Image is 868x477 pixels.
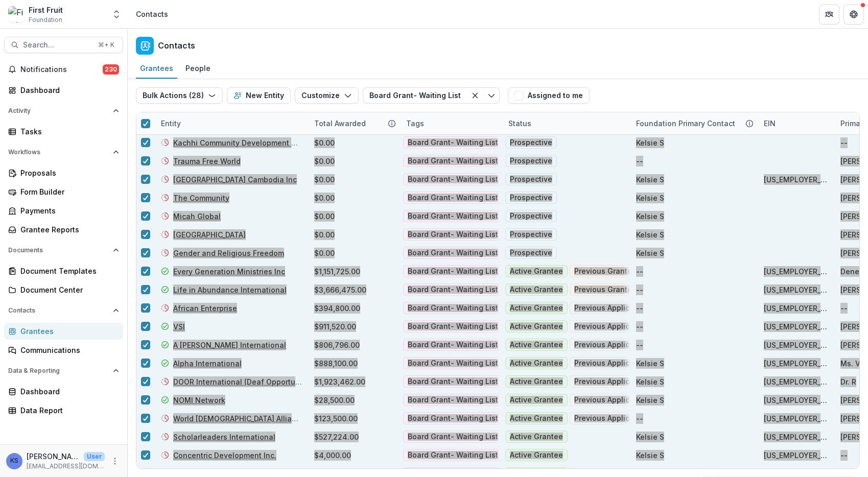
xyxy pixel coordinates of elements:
[758,112,834,134] div: EIN
[109,4,124,25] button: Open entity switcher
[636,376,664,387] div: Kelsie S
[502,112,630,134] div: Status
[510,359,563,368] span: Active Grantee
[510,414,563,423] span: Active Grantee
[173,229,246,240] a: [GEOGRAPHIC_DATA]
[20,224,115,235] div: Grantee Reports
[173,193,229,203] a: The Community
[4,383,123,400] a: Dashboard
[574,359,641,368] span: Previous Applicant
[630,112,758,134] div: Foundation Primary Contact
[636,156,643,166] div: --
[636,358,664,369] div: Kelsie S
[10,458,18,464] div: Kelsie Salarda
[510,285,563,294] span: Active Grantee
[4,242,123,258] button: Open Documents
[510,322,563,331] span: Active Grantee
[314,193,335,203] div: $0.00
[574,341,641,349] span: Previous Applicant
[636,432,664,442] div: Kelsie S
[4,263,123,279] a: Document Templates
[510,304,563,313] span: Active Grantee
[173,156,241,166] a: Trauma Free World
[483,87,500,104] button: Toggle menu
[764,340,828,350] div: [US_EMPLOYER_IDENTIFICATION_NUMBER]
[314,156,335,166] div: $0.00
[400,118,430,129] div: Tags
[510,267,563,276] span: Active Grantee
[20,65,103,74] span: Notifications
[20,266,115,276] div: Document Templates
[29,5,63,15] div: First Fruit
[510,451,563,460] span: Active Grantee
[764,395,828,406] div: [US_EMPLOYER_IDENTIFICATION_NUMBER]
[636,450,664,461] div: Kelsie S
[314,229,335,240] div: $0.00
[4,123,123,140] a: Tasks
[173,413,302,424] a: World [DEMOGRAPHIC_DATA] Alliance
[764,450,828,461] div: [US_EMPLOYER_IDENTIFICATION_NUMBER]
[4,281,123,298] a: Document Center
[308,112,400,134] div: Total Awarded
[408,414,498,423] span: Board Grant- Waiting List
[467,87,483,104] button: Clear filter
[314,137,335,148] div: $0.00
[23,41,92,50] span: Search...
[314,376,365,387] div: $1,923,462.00
[764,303,828,314] div: [US_EMPLOYER_IDENTIFICATION_NUMBER]
[636,284,643,295] div: --
[408,396,498,404] span: Board Grant- Waiting List
[636,340,643,350] div: --
[840,303,848,314] div: --
[636,266,643,277] div: --
[510,230,552,239] span: Prospective
[314,321,356,332] div: $911,520.00
[8,6,25,22] img: First Fruit
[314,211,335,222] div: $0.00
[181,59,215,79] a: People
[408,341,498,349] span: Board Grant- Waiting List
[758,118,782,129] div: EIN
[173,211,221,222] a: Micah Global
[4,61,123,78] button: Notifications230
[636,211,664,222] div: Kelsie S
[408,138,498,147] span: Board Grant- Waiting List
[314,266,360,277] div: $1,151,725.00
[510,212,552,221] span: Prospective
[4,144,123,160] button: Open Workflows
[173,137,302,148] a: Kachhi Community Development Association
[408,451,498,460] span: Board Grant- Waiting List
[20,386,115,397] div: Dashboard
[84,452,105,461] p: User
[510,341,563,349] span: Active Grantee
[20,126,115,137] div: Tasks
[314,413,358,424] div: $123,500.00
[510,157,552,165] span: Prospective
[574,396,641,404] span: Previous Applicant
[510,396,563,404] span: Active Grantee
[636,395,664,406] div: Kelsie S
[173,174,297,185] a: [GEOGRAPHIC_DATA] Cambodia Inc
[4,402,123,419] a: Data Report
[173,340,286,350] a: A [PERSON_NAME] International
[508,87,590,104] button: Assigned to me
[136,61,177,76] div: Grantees
[314,174,335,185] div: $0.00
[764,413,828,424] div: [US_EMPLOYER_IDENTIFICATION_NUMBER]
[510,377,563,386] span: Active Grantee
[308,118,372,129] div: Total Awarded
[314,340,360,350] div: $806,796.00
[96,39,116,51] div: ⌘ + K
[173,395,225,406] a: NOMI Network
[155,112,308,134] div: Entity
[173,358,242,369] a: Alpha International
[840,358,860,369] div: Ms. V
[636,248,664,258] div: Kelsie S
[295,87,359,104] button: Customize
[764,266,828,277] div: [US_EMPLOYER_IDENTIFICATION_NUMBER]
[408,433,498,441] span: Board Grant- Waiting List
[363,87,467,104] button: Board Grant- Waiting List
[4,82,123,99] a: Dashboard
